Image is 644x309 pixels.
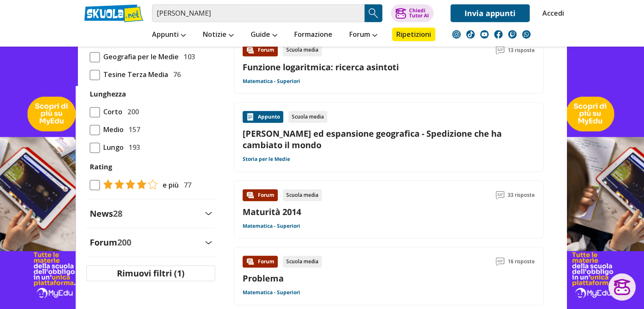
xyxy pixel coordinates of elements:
a: Matematica - Superiori [243,223,300,229]
span: 103 [180,51,195,62]
label: Rating [90,161,212,172]
img: Forum contenuto [246,191,254,199]
button: Search Button [365,4,382,22]
span: 157 [125,124,140,135]
button: Rimuovi filtri (1) [86,265,215,281]
img: Appunti contenuto [246,113,254,121]
a: Notizie [201,28,236,43]
span: 33 risposte [508,189,535,201]
img: tiktok [466,30,475,39]
a: Matematica - Superiori [243,78,300,85]
span: e più [159,179,179,190]
span: Lungo [100,142,124,153]
a: Accedi [542,4,560,22]
a: Appunti [150,28,188,43]
span: 200 [124,106,139,117]
label: Forum [90,237,131,248]
img: Commenti lettura [496,46,504,55]
a: Invia appunti [451,4,530,22]
a: Maturità 2014 [243,206,301,218]
span: 13 risposte [508,44,535,56]
a: Forum [347,28,379,43]
span: 77 [180,179,191,190]
a: Problema [243,273,284,284]
a: Formazione [292,28,334,43]
div: Scuola media [288,111,327,123]
div: Forum [243,44,278,56]
a: Storia per le Medie [243,156,290,163]
span: 28 [113,208,122,219]
span: Geografia per le Medie [100,51,179,62]
span: 193 [125,142,140,153]
a: Matematica - Superiori [243,289,300,296]
div: Forum [243,189,278,201]
img: Forum contenuto [246,257,254,266]
div: Scuola media [283,256,322,268]
label: Lunghezza [90,89,126,99]
img: facebook [494,30,503,39]
img: Cerca appunti, riassunti o versioni [367,7,380,19]
img: WhatsApp [522,30,531,39]
span: 76 [170,69,181,80]
span: Medio [100,124,124,135]
div: Scuola media [283,189,322,201]
img: Apri e chiudi sezione [205,241,212,244]
img: youtube [480,30,489,39]
span: 16 risposte [508,256,535,268]
div: Appunto [243,111,283,123]
img: twitch [508,30,517,39]
a: Funzione logaritmica: ricerca asintoti [243,61,399,73]
img: Commenti lettura [496,257,504,266]
span: Corto [100,106,122,117]
img: tasso di risposta 4+ [100,179,158,189]
img: Apri e chiudi sezione [205,212,212,215]
button: ChiediTutor AI [391,4,434,22]
img: instagram [452,30,461,39]
span: Tesine Terza Media [100,69,168,80]
div: Forum [243,256,278,268]
input: Cerca appunti, riassunti o versioni [152,4,365,22]
div: Chiedi Tutor AI [409,8,428,18]
span: 200 [117,237,131,248]
div: Scuola media [283,44,322,56]
img: Commenti lettura [496,191,504,199]
label: News [90,208,122,219]
a: Guide [249,28,279,43]
a: Ripetizioni [392,28,435,41]
a: [PERSON_NAME] ed espansione geografica - Spedizione che ha cambiato il mondo [243,128,535,151]
img: Forum contenuto [246,46,254,55]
